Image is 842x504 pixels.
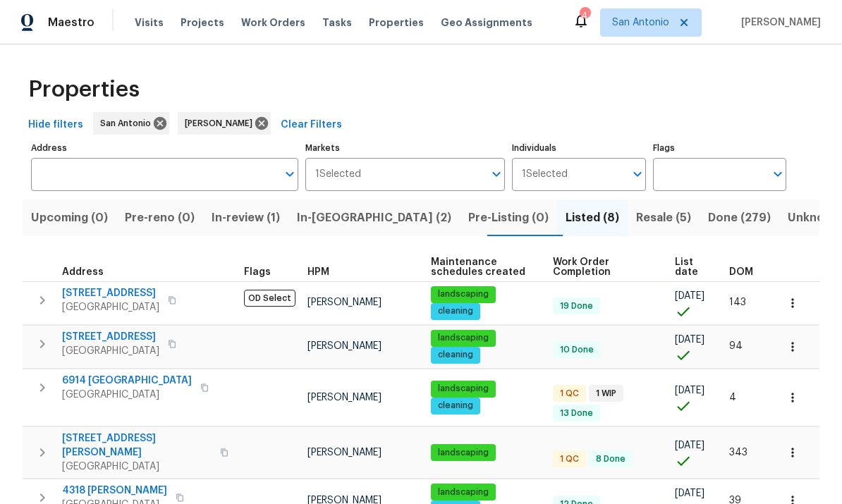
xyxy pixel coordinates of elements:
[28,116,83,134] span: Hide filters
[566,208,619,228] span: Listed (8)
[241,16,305,30] span: Work Orders
[244,267,271,277] span: Flags
[441,16,532,30] span: Geo Assignments
[468,208,549,228] span: Pre-Listing (0)
[281,116,342,134] span: Clear Filters
[181,16,224,30] span: Projects
[553,257,651,277] span: Work Order Completion
[432,349,479,361] span: cleaning
[307,267,329,277] span: HPM
[135,16,164,30] span: Visits
[432,486,494,498] span: landscaping
[62,330,159,344] span: [STREET_ADDRESS]
[62,267,104,277] span: Address
[580,8,590,23] div: 4
[307,448,382,457] span: [PERSON_NAME]
[432,288,494,300] span: landscaping
[315,168,361,180] span: 1 Selected
[554,300,599,312] span: 19 Done
[590,388,622,400] span: 1 WIP
[28,82,140,97] span: Properties
[675,386,704,395] span: [DATE]
[729,341,743,351] span: 94
[432,332,494,344] span: landscaping
[244,290,295,307] span: OD Select
[93,112,169,135] div: San Antonio
[31,208,108,228] span: Upcoming (0)
[432,305,479,317] span: cleaning
[62,431,212,460] span: [STREET_ADDRESS][PERSON_NAME]
[729,267,753,277] span: DOM
[512,144,645,152] label: Individuals
[307,341,382,351] span: [PERSON_NAME]
[653,144,786,152] label: Flags
[185,116,258,130] span: [PERSON_NAME]
[554,344,599,356] span: 10 Done
[708,208,771,228] span: Done (279)
[431,257,529,277] span: Maintenance schedules created
[675,441,704,450] span: [DATE]
[675,257,705,277] span: List date
[280,164,300,184] button: Open
[432,400,479,412] span: cleaning
[307,393,382,402] span: [PERSON_NAME]
[212,208,280,228] span: In-review (1)
[62,388,192,402] span: [GEOGRAPHIC_DATA]
[736,16,821,30] span: [PERSON_NAME]
[62,344,159,358] span: [GEOGRAPHIC_DATA]
[322,18,352,27] span: Tasks
[62,286,159,300] span: [STREET_ADDRESS]
[729,297,746,307] span: 143
[487,164,506,184] button: Open
[432,447,494,459] span: landscaping
[729,448,748,457] span: 343
[554,453,585,465] span: 1 QC
[62,460,212,474] span: [GEOGRAPHIC_DATA]
[729,393,736,402] span: 4
[636,208,691,228] span: Resale (5)
[62,484,167,498] span: 4318 [PERSON_NAME]
[178,112,271,135] div: [PERSON_NAME]
[125,208,195,228] span: Pre-reno (0)
[768,164,788,184] button: Open
[62,374,192,388] span: 6914 [GEOGRAPHIC_DATA]
[100,116,157,130] span: San Antonio
[48,16,94,30] span: Maestro
[23,112,89,138] button: Hide filters
[307,297,382,307] span: [PERSON_NAME]
[305,144,506,152] label: Markets
[675,291,704,301] span: [DATE]
[554,407,599,419] span: 13 Done
[612,16,669,30] span: San Antonio
[432,383,494,395] span: landscaping
[522,168,568,180] span: 1 Selected
[554,388,585,400] span: 1 QC
[62,300,159,314] span: [GEOGRAPHIC_DATA]
[31,144,298,152] label: Address
[590,453,631,465] span: 8 Done
[297,208,451,228] span: In-[GEOGRAPHIC_DATA] (2)
[369,16,424,30] span: Properties
[675,335,704,345] span: [DATE]
[628,164,647,184] button: Open
[675,488,704,498] span: [DATE]
[275,112,348,138] button: Clear Filters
